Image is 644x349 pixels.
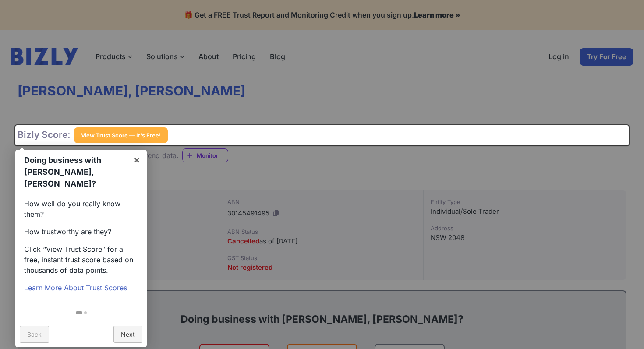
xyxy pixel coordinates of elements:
a: Next [113,326,142,343]
h1: Doing business with [PERSON_NAME], [PERSON_NAME]? [24,154,127,190]
a: × [127,150,147,169]
p: How trustworthy are they? [24,226,138,237]
p: How well do you really know them? [24,198,138,219]
a: Learn More About Trust Scores [24,283,127,292]
p: Click “View Trust Score” for a free, instant trust score based on thousands of data points. [24,244,138,275]
a: Back [20,326,49,343]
